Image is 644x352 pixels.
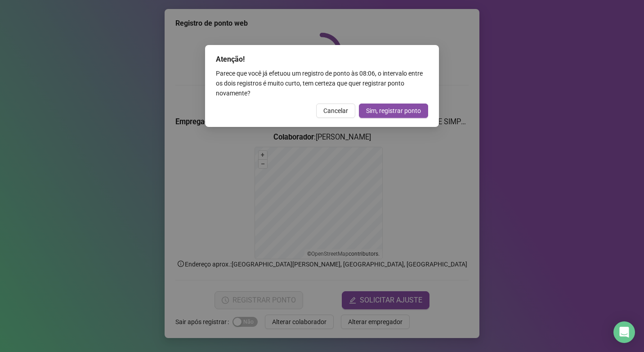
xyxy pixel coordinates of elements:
[613,321,635,343] div: Open Intercom Messenger
[216,68,428,98] div: Parece que você já efetuou um registro de ponto às 08:06 , o intervalo entre os dois registros é ...
[366,106,421,116] span: Sim, registrar ponto
[216,54,428,65] div: Atenção!
[323,106,348,116] span: Cancelar
[359,104,428,118] button: Sim, registrar ponto
[316,104,355,118] button: Cancelar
